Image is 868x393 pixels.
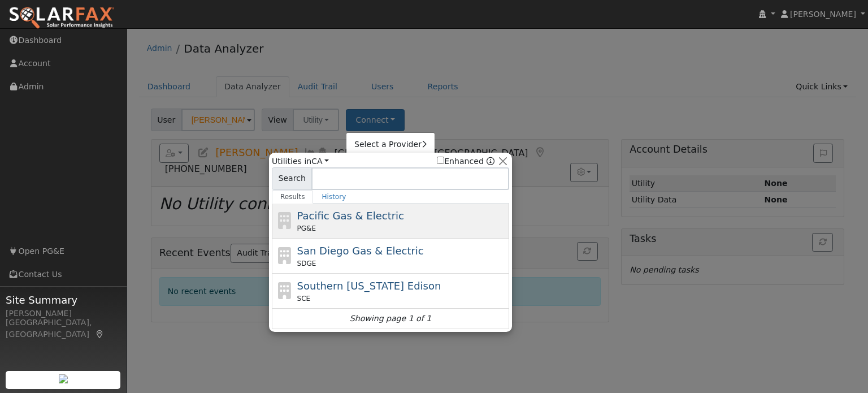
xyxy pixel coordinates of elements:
span: Utilities in [272,156,329,167]
span: SCE [297,293,311,304]
span: [PERSON_NAME] [790,10,856,19]
a: Results [272,190,314,204]
img: SolarFax [8,6,115,30]
span: San Diego Gas & Electric [297,245,424,257]
div: [PERSON_NAME] [6,308,121,319]
a: Enhanced Providers [487,157,494,166]
a: History [313,190,354,204]
span: Pacific Gas & Electric [297,210,404,222]
span: PG&E [297,223,316,234]
label: Enhanced [437,156,484,167]
div: [GEOGRAPHIC_DATA], [GEOGRAPHIC_DATA] [6,317,121,340]
span: Show enhanced providers [437,156,494,167]
img: retrieve [59,374,68,383]
input: Enhanced [437,157,444,164]
a: CA [311,157,329,166]
a: Map [95,330,105,339]
a: Select a Provider [346,137,435,153]
span: Site Summary [6,292,121,308]
i: Showing page 1 of 1 [350,313,431,325]
span: Search [272,167,312,190]
span: Southern [US_STATE] Edison [297,280,441,292]
span: SDGE [297,258,316,269]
